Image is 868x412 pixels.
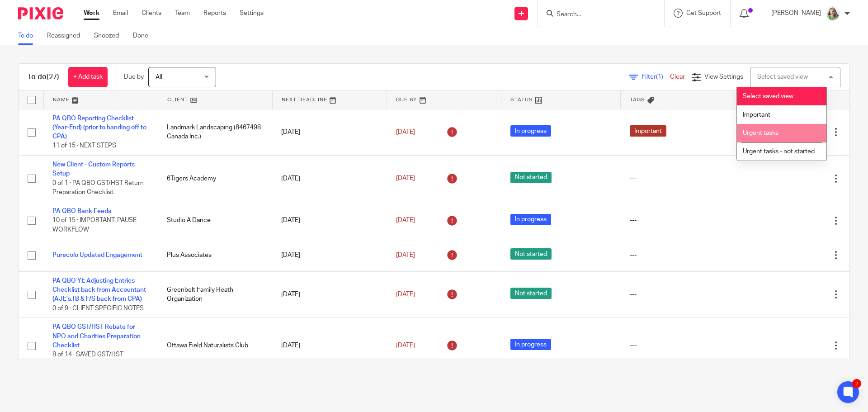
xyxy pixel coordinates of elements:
span: (27) [47,73,59,81]
a: PA QBO Bank Feeds [52,208,111,214]
a: PA QBO YE Adjusting Entries Checklist back from Accountant (AJE's,TB & F/S back from CPA) [52,278,146,303]
a: To do [18,27,40,45]
img: KC%20Photo.jpg [826,6,840,21]
span: All [156,74,162,81]
span: In progress [510,339,551,350]
a: Team [175,9,190,18]
div: --- [630,341,726,350]
a: Work [84,9,99,18]
span: 0 of 9 · CLIENT SPECIFIC NOTES [52,305,144,312]
span: [DATE] [396,129,415,135]
span: 8 of 14 · SAVED GST/HST REPORTS TO CLIENT FOLDER [52,351,139,367]
span: 0 of 1 · PA QBO GST/HST Return Preparation Checklist [52,180,144,196]
p: [PERSON_NAME] [771,9,821,18]
td: Landmark Landscaping (8467498 Canada Inc.) [158,109,272,156]
a: Reassigned [47,27,87,45]
a: Reports [203,9,226,18]
p: Due by [124,72,144,81]
span: Important [630,125,666,137]
h1: To do [28,72,59,82]
td: Studio A Dance [158,202,272,239]
a: Snoozed [94,27,126,45]
span: [DATE] [396,217,415,223]
span: [DATE] [396,342,415,349]
span: Get Support [686,10,721,16]
a: PA QBO Reporting Checklist (Year-End) (prior to handing off to CPA) [52,115,146,140]
span: Select saved view [743,93,793,99]
div: --- [630,216,726,225]
span: 10 of 15 · IMPORTANT: PAUSE WORKFLOW [52,217,137,233]
span: [DATE] [396,291,415,298]
span: Urgent tasks [743,130,778,136]
span: Filter [642,74,670,80]
span: [DATE] [396,175,415,182]
input: Search [556,11,637,19]
span: [DATE] [396,252,415,258]
td: Ottawa Field Naturalists Club [158,318,272,374]
a: Email [113,9,128,18]
span: In progress [510,125,551,137]
span: (1) [656,74,663,80]
a: Clear [670,74,685,80]
td: Plus Associates [158,239,272,271]
td: [DATE] [272,271,387,318]
td: [DATE] [272,156,387,202]
div: 2 [852,379,861,388]
img: Pixie [18,7,63,19]
a: PA QBO GST/HST Rebate for NPO and Charities Preparation Checklist [52,324,141,349]
a: Purecolo Updated Engagement [52,252,142,258]
td: [DATE] [272,239,387,271]
td: 6Tigers Academy [158,156,272,202]
a: + Add task [68,67,108,87]
td: [DATE] [272,109,387,156]
a: Settings [240,9,264,18]
div: Select saved view [757,74,808,80]
span: Not started [510,288,552,299]
span: Important [743,112,770,118]
a: New Client - Custom Reports Setup [52,161,135,177]
td: Greenbelt Family Heath Organization [158,271,272,318]
span: In progress [510,214,551,225]
span: View Settings [704,74,743,80]
span: 11 of 15 · NEXT STEPS [52,143,116,149]
div: --- [630,251,726,260]
span: Not started [510,248,552,260]
div: --- [630,290,726,299]
span: Not started [510,172,552,183]
span: Urgent tasks - not started [743,148,815,155]
span: Tags [630,97,645,102]
a: Clients [142,9,161,18]
div: --- [630,174,726,183]
a: Done [133,27,155,45]
td: [DATE] [272,202,387,239]
td: [DATE] [272,318,387,374]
